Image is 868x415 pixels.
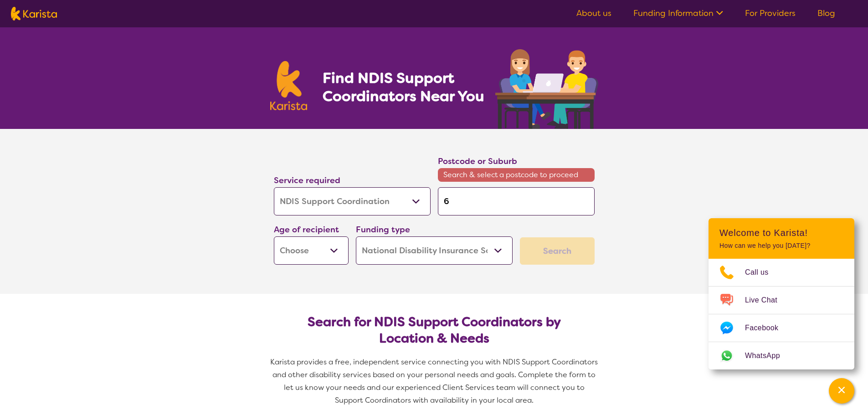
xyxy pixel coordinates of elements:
[281,314,587,347] h2: Search for NDIS Support Coordinators by Location & Needs
[745,349,791,363] span: WhatsApp
[745,266,780,279] span: Call us
[274,175,340,186] label: Service required
[745,321,789,335] span: Facebook
[709,259,854,369] ul: Choose channel
[356,224,410,235] label: Funding type
[745,293,788,307] span: Live Chat
[270,61,308,110] img: Karista logo
[576,8,611,19] a: About us
[709,342,854,369] a: Web link opens in a new tab.
[438,187,595,215] input: Type
[11,7,57,20] img: Karista logo
[438,156,517,167] label: Postcode or Suburb
[719,227,843,238] h2: Welcome to Karista!
[709,218,854,369] div: Channel Menu
[274,224,339,235] label: Age of recipient
[745,8,796,19] a: For Providers
[495,49,598,129] img: support-coordination
[633,8,723,19] a: Funding Information
[270,357,600,405] span: Karista provides a free, independent service connecting you with NDIS Support Coordinators and ot...
[829,378,854,404] button: Channel Menu
[817,8,835,19] a: Blog
[719,242,843,250] p: How can we help you [DATE]?
[438,168,595,182] span: Search & select a postcode to proceed
[323,69,491,105] h1: Find NDIS Support Coordinators Near You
